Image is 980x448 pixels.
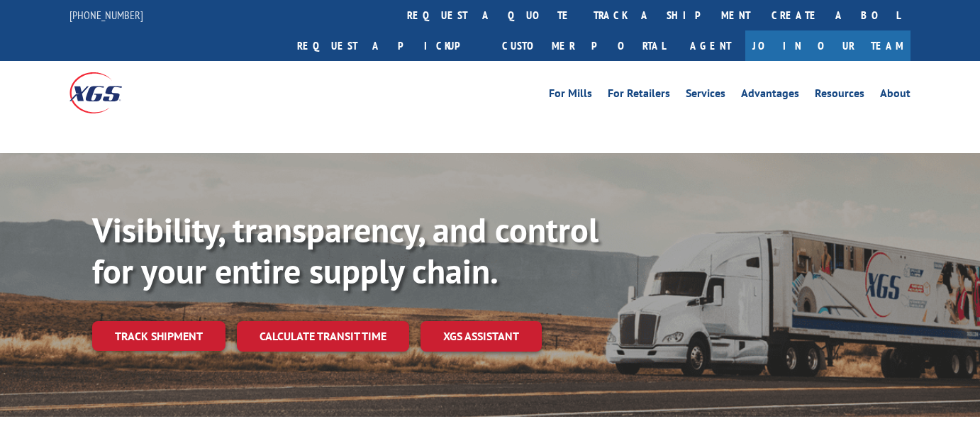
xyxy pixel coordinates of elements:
[549,88,592,103] a: For Mills
[92,208,598,293] b: Visibility, transparency, and control for your entire supply chain.
[286,30,491,61] a: Request a pickup
[92,321,225,351] a: Track shipment
[69,8,143,22] a: [PHONE_NUMBER]
[676,30,745,61] a: Agent
[745,30,911,61] a: Join Our Team
[421,321,542,352] a: XGS ASSISTANT
[815,88,864,103] a: Resources
[880,88,911,103] a: About
[608,88,670,103] a: For Retailers
[741,88,799,103] a: Advantages
[237,321,409,352] a: Calculate transit time
[491,30,676,61] a: Customer Portal
[686,88,725,103] a: Services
